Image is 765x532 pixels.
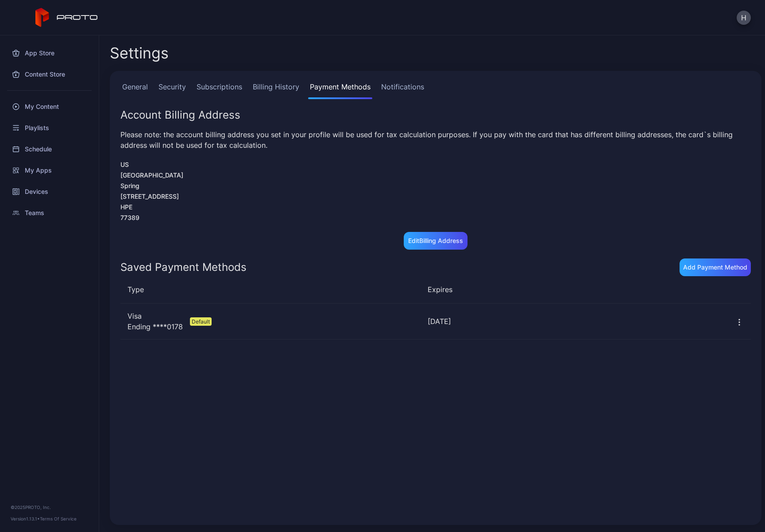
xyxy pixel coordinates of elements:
span: 77389 [120,214,139,221]
div: Saved Payment Methods [120,262,247,273]
a: Content Store [5,64,93,85]
a: Billing History [251,81,301,99]
div: Default [190,317,212,326]
div: Edit Billing Address [408,237,463,244]
a: Notifications [379,81,426,99]
button: H [737,11,751,25]
span: US [120,161,129,168]
div: Type [120,284,421,295]
a: My Content [5,96,93,117]
a: General [120,81,150,99]
div: Please note: the account billing address you set in your profile will be used for tax calculation... [120,129,751,150]
a: Devices [5,181,93,202]
a: Teams [5,202,93,224]
div: © 2025 PROTO, Inc. [11,504,88,511]
div: Visa [127,311,183,321]
a: Terms Of Service [40,516,77,521]
a: Security [157,81,188,99]
a: Playlists [5,117,93,139]
a: App Store [5,42,93,64]
span: Version 1.13.1 • [11,516,40,521]
span: Spring [120,182,139,189]
a: Subscriptions [195,81,244,99]
div: [DATE] [428,316,721,327]
h2: Settings [110,45,169,61]
span: HPE [120,203,132,211]
span: [STREET_ADDRESS] [120,193,179,200]
button: Add Payment Method [680,258,751,276]
div: Account Billing Address [120,110,751,120]
span: [GEOGRAPHIC_DATA] [120,171,183,179]
div: Add Payment Method [683,264,747,271]
div: Expires [428,284,721,295]
a: My Apps [5,160,93,181]
a: Schedule [5,139,93,160]
a: Payment Methods [308,81,372,99]
button: EditBilling Address [404,232,467,250]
